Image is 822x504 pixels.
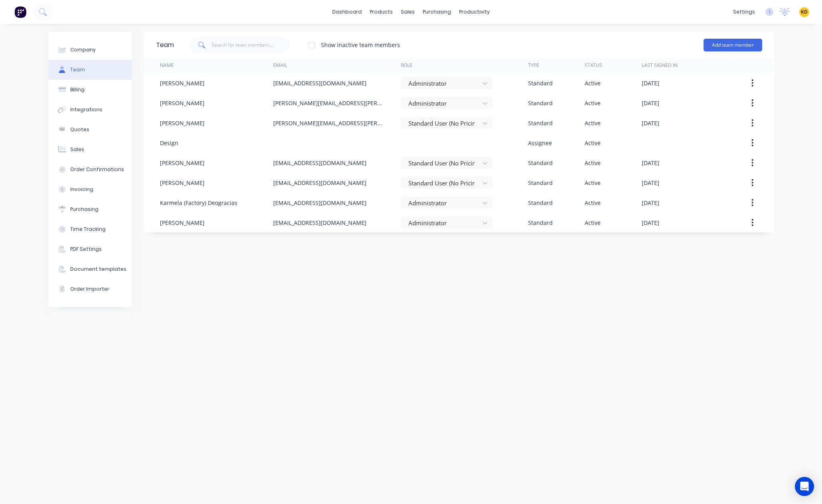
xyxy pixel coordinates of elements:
div: products [366,6,397,18]
div: [EMAIL_ADDRESS][DOMAIN_NAME] [273,79,367,87]
button: Add team member [704,39,762,51]
div: [DATE] [642,119,659,127]
div: Integrations [70,106,103,113]
div: Active [585,219,601,227]
button: PDF Settings [48,239,132,259]
div: PDF Settings [70,246,102,253]
div: Billing [70,86,85,93]
button: Purchasing [48,199,132,219]
button: Billing [48,80,132,100]
input: Search for team members... [212,37,290,53]
button: Company [48,40,132,60]
div: [EMAIL_ADDRESS][DOMAIN_NAME] [273,179,367,187]
button: Quotes [48,120,132,140]
div: settings [729,6,759,18]
div: Name [160,62,174,69]
div: Open Intercom Messenger [795,477,814,496]
div: [DATE] [642,179,659,187]
div: Invoicing [70,186,93,193]
div: Company [70,46,96,53]
div: Standard [528,219,553,227]
div: Active [585,99,601,107]
div: [PERSON_NAME] [160,79,205,87]
div: [PERSON_NAME] [160,219,205,227]
button: Team [48,60,132,80]
div: Status [585,62,602,69]
div: purchasing [419,6,455,18]
div: [DATE] [642,219,659,227]
div: Active [585,79,601,87]
div: [EMAIL_ADDRESS][DOMAIN_NAME] [273,219,367,227]
div: productivity [455,6,494,18]
div: [DATE] [642,199,659,207]
div: Last signed in [642,62,678,69]
span: KD [801,8,808,16]
div: [PERSON_NAME] [160,179,205,187]
div: Time Tracking [70,226,106,233]
button: Time Tracking [48,219,132,239]
div: [DATE] [642,159,659,167]
button: Invoicing [48,179,132,199]
div: Standard [528,119,553,127]
div: Active [585,179,601,187]
div: [PERSON_NAME][EMAIL_ADDRESS][PERSON_NAME][DOMAIN_NAME] [273,119,385,127]
div: Email [273,62,287,69]
div: Team [156,40,174,50]
div: Standard [528,79,553,87]
button: Order Importer [48,279,132,299]
div: Purchasing [70,206,99,213]
button: Order Confirmations [48,159,132,179]
div: [PERSON_NAME] [160,99,205,107]
div: Active [585,119,601,127]
div: Standard [528,99,553,107]
div: Standard [528,199,553,207]
div: [EMAIL_ADDRESS][DOMAIN_NAME] [273,199,367,207]
div: Assignee [528,139,552,147]
div: [PERSON_NAME] [160,159,205,167]
div: Document templates [70,266,126,273]
div: Active [585,199,601,207]
button: Sales [48,140,132,159]
div: Active [585,159,601,167]
div: [PERSON_NAME] [160,119,205,127]
div: Show inactive team members [321,41,400,49]
div: Design [160,139,178,147]
div: [DATE] [642,99,659,107]
div: Role [401,62,412,69]
div: Order Importer [70,285,109,293]
div: Type [528,62,539,69]
div: Active [585,139,601,147]
div: Standard [528,179,553,187]
button: Document templates [48,259,132,279]
img: Factory [14,6,26,18]
div: Team [70,66,85,73]
div: Quotes [70,126,89,133]
div: Karmela (Factory) Deogracias [160,199,237,207]
div: [EMAIL_ADDRESS][DOMAIN_NAME] [273,159,367,167]
div: sales [397,6,419,18]
div: Order Confirmations [70,166,124,173]
div: [PERSON_NAME][EMAIL_ADDRESS][PERSON_NAME][DOMAIN_NAME] [273,99,385,107]
button: Integrations [48,100,132,120]
div: Sales [70,146,84,153]
a: dashboard [328,6,366,18]
div: Standard [528,159,553,167]
div: [DATE] [642,79,659,87]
